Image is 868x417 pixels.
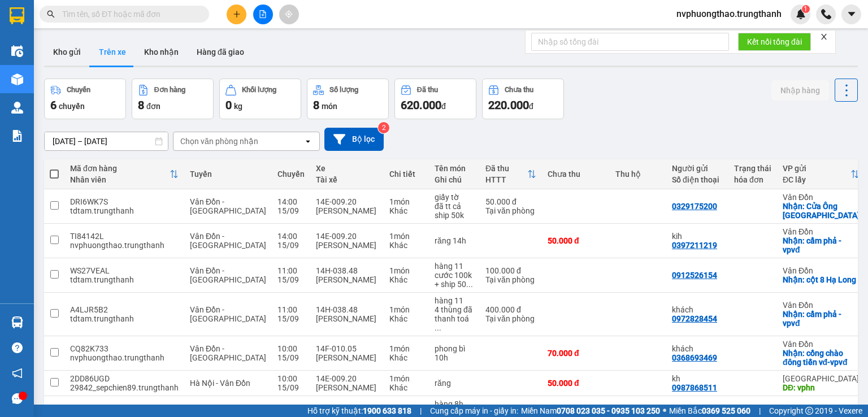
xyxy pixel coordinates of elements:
div: Nhận: cột 8 Hạ Long [783,275,860,284]
img: warehouse-icon [11,102,23,114]
div: hàng 11 [435,296,474,305]
img: solution-icon [11,130,23,142]
div: HTTT [485,175,527,184]
div: 1 món [389,305,423,314]
img: warehouse-icon [11,73,23,85]
span: Miền Nam [521,405,660,417]
div: 0912526154 [672,271,717,280]
div: Tài xế [316,175,378,184]
div: 15/09 [277,383,305,392]
div: Nhân viên [70,175,170,184]
span: Vân Đồn - [GEOGRAPHIC_DATA] [190,197,266,215]
span: close [820,33,828,41]
div: răng [435,379,474,388]
button: plus [227,5,246,24]
div: nvphuongthao.trungthanh [70,241,179,250]
div: WG96UPX9 [70,404,179,413]
span: đ [441,102,446,111]
div: Khác [389,314,423,323]
div: 11:00 [277,305,305,314]
div: Khác [389,206,423,215]
div: A4LJR5B2 [70,305,179,314]
div: 14E-009.20 [316,197,378,206]
div: răng 14h [435,236,474,245]
th: Toggle SortBy [480,159,542,189]
div: Nhận: cẩm phả - vpvđ [783,310,860,328]
button: Trên xe [90,38,135,66]
button: Số lượng8món [307,79,389,119]
div: 08:00 [277,404,305,413]
div: 1 món [389,197,423,206]
div: ĐC lấy [783,175,850,184]
span: Cung cấp máy in - giấy in: [430,405,518,417]
span: 6 [50,98,57,112]
div: 29842_sepchien89.trungthanh [70,383,179,392]
div: 0329175200 [672,202,717,211]
div: Khối lượng [242,86,276,94]
span: 8 [138,98,144,112]
div: 400.000 đ [485,305,536,314]
span: Miền Bắc [669,405,750,417]
div: [PERSON_NAME] [316,314,378,323]
div: khách [672,344,723,353]
div: 0397211219 [672,241,717,250]
div: Khác [389,383,423,392]
span: | [759,405,761,417]
div: Tại văn phòng [485,314,536,323]
div: 0987868511 [672,383,717,392]
button: Hàng đã giao [188,38,253,66]
span: kg [234,102,242,111]
button: file-add [253,5,273,24]
button: Đã thu620.000đ [394,79,476,119]
div: Chưa thu [505,86,533,94]
span: đơn [146,102,160,111]
div: [PERSON_NAME] [316,353,378,362]
div: Tại văn phòng [485,206,536,215]
span: Vân Đồn - [GEOGRAPHIC_DATA] [190,344,266,362]
div: nvphuongthao.trungthanh [70,353,179,362]
div: 4 thùng đã thanh toán với lái xe [435,305,474,332]
div: 10:00 [277,374,305,383]
span: 8 [313,98,319,112]
img: phone-icon [821,9,831,19]
div: 14:00 [277,232,305,241]
div: 100.000 đ [485,266,536,275]
div: Khác [389,275,423,284]
div: 1 món [389,266,423,275]
div: 14:00 [277,197,305,206]
div: hàng 8h [435,399,474,409]
span: Kết nối tổng đài [747,36,802,48]
div: giấy tờ [435,193,474,202]
div: Người gửi [672,164,723,173]
div: 50.000 đ [548,379,604,388]
span: copyright [805,407,813,415]
div: Chuyến [277,170,305,179]
span: aim [285,10,293,18]
div: 14F-010.05 [316,344,378,353]
div: 2DD86UGD [70,374,179,383]
div: 15/09 [277,353,305,362]
button: Kho gửi [44,38,90,66]
div: [PERSON_NAME] [316,275,378,284]
button: Chưa thu220.000đ [482,79,564,119]
div: Ghi chú [435,175,474,184]
button: aim [279,5,299,24]
span: 620.000 [401,98,441,112]
div: 14E-009.20 [316,232,378,241]
div: 15/09 [277,206,305,215]
div: Vân Đồn [783,301,860,310]
span: 1 [804,5,808,13]
sup: 1 [802,5,810,13]
div: Số lượng [329,86,358,94]
div: khách [672,305,723,314]
input: Tìm tên, số ĐT hoặc mã đơn [62,8,196,20]
div: Nhận: cổng chào đông tiến vđ-vpvđ [783,349,860,367]
div: Đã thu [485,164,527,173]
div: Tại văn phòng [485,275,536,284]
div: 70.000 đ [548,349,604,358]
div: hóa đơn [734,175,771,184]
div: 0972828454 [672,314,717,323]
span: notification [12,368,23,379]
span: search [47,10,55,18]
input: Select a date range. [45,132,168,150]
